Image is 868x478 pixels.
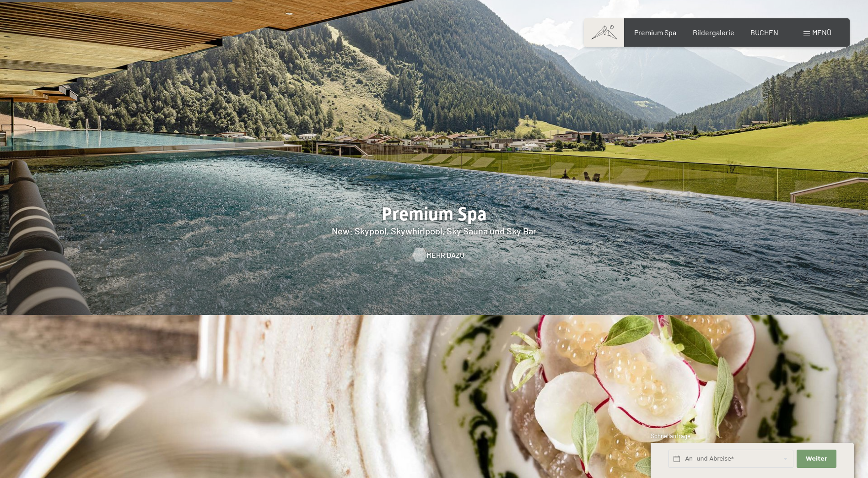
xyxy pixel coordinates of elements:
span: Mehr dazu [426,250,464,260]
button: Weiter [797,450,836,468]
span: Schnellanfrage [651,432,690,440]
a: Mehr dazu [413,250,455,260]
a: BUCHEN [750,28,778,37]
a: Bildergalerie [693,28,734,37]
a: Premium Spa [634,28,676,37]
span: Weiter [806,455,827,463]
span: Menü [812,28,831,37]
